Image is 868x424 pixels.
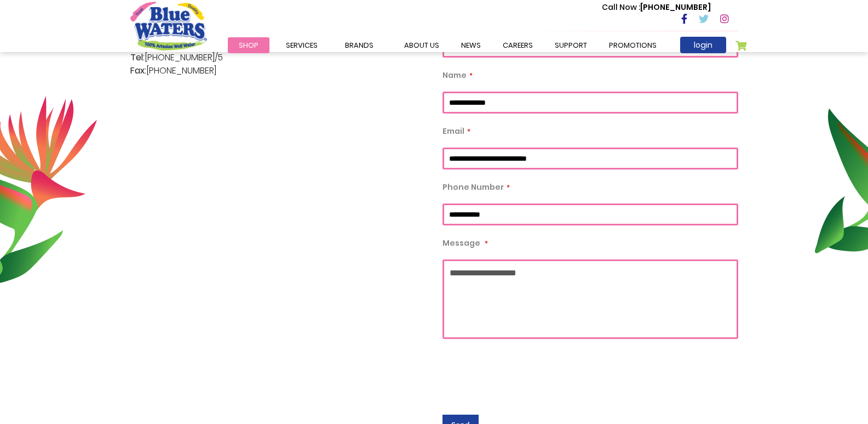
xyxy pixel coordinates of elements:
[680,37,726,53] a: login
[492,37,544,53] a: careers
[130,64,146,77] span: Fax:
[442,182,504,193] span: Phone Number
[442,126,464,137] span: Email
[442,238,480,248] span: Message
[393,37,450,53] a: about us
[602,2,711,13] p: [PHONE_NUMBER]
[544,37,598,53] a: support
[239,40,258,50] span: Shop
[450,37,492,53] a: News
[598,37,668,53] a: Promotions
[286,40,318,50] span: Services
[442,70,467,81] span: Name
[130,51,426,77] p: [PHONE_NUMBER]/5 [PHONE_NUMBER]
[130,51,145,64] span: Tel:
[442,350,609,393] iframe: reCAPTCHA
[602,2,640,13] span: Call Now :
[345,40,373,50] span: Brands
[130,2,207,50] a: store logo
